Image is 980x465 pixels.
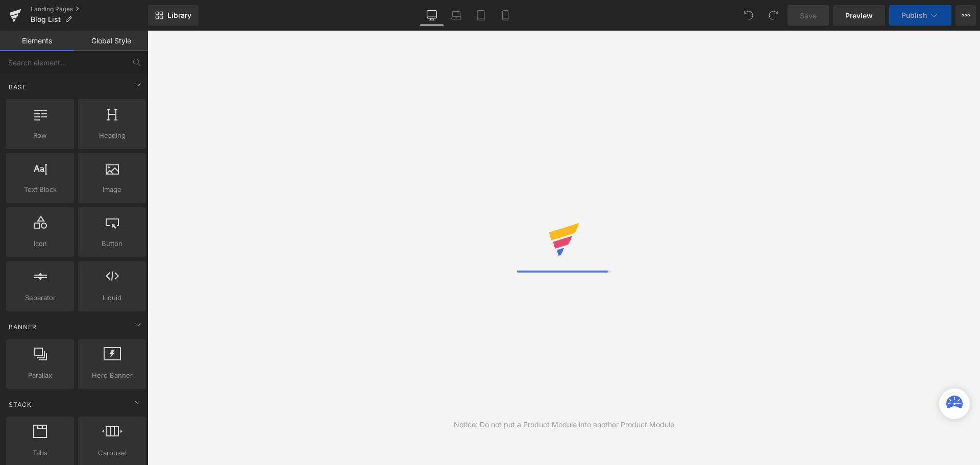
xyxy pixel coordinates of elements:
a: Laptop [444,5,469,26]
span: Library [167,11,191,20]
span: Stack [8,400,33,409]
a: Landing Pages [31,5,148,13]
span: Liquid [81,292,143,303]
span: Blog List [31,15,61,23]
a: Desktop [420,5,444,26]
button: Undo [739,5,759,26]
button: Publish [889,5,951,26]
span: Hero Banner [81,370,143,381]
div: Notice: Do not put a Product Module into another Product Module [454,419,674,430]
span: Tabs [9,448,71,458]
span: Heading [81,130,143,141]
a: Global Style [74,31,148,51]
span: Separator [9,292,71,303]
a: Preview [833,5,885,26]
span: Publish [901,11,927,19]
button: Redo [763,5,783,26]
span: Row [9,130,71,141]
a: Tablet [469,5,493,26]
span: Base [8,82,28,92]
span: Preview [845,10,873,21]
span: Button [81,238,143,249]
span: Parallax [9,370,71,381]
span: Banner [8,322,38,332]
span: Save [800,10,817,21]
span: Icon [9,238,71,249]
button: More [955,5,976,26]
a: Mobile [493,5,518,26]
span: Carousel [81,448,143,458]
span: Text Block [9,184,71,195]
a: New Library [148,5,199,26]
span: Image [81,184,143,195]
